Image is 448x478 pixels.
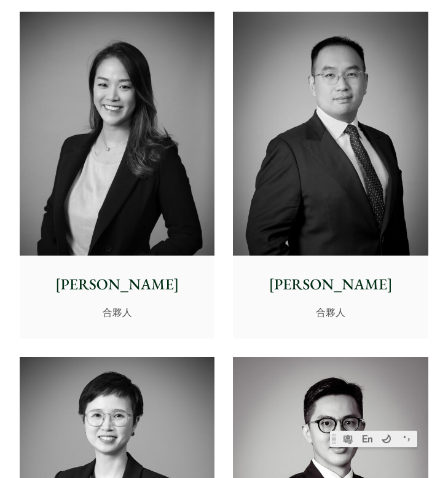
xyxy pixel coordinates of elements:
a: [PERSON_NAME] 合夥人 [233,12,428,338]
p: 合夥人 [242,305,420,319]
a: [PERSON_NAME] 合夥人 [20,12,214,338]
p: [PERSON_NAME] [242,273,420,296]
p: [PERSON_NAME] [28,273,206,296]
p: 合夥人 [28,305,206,319]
